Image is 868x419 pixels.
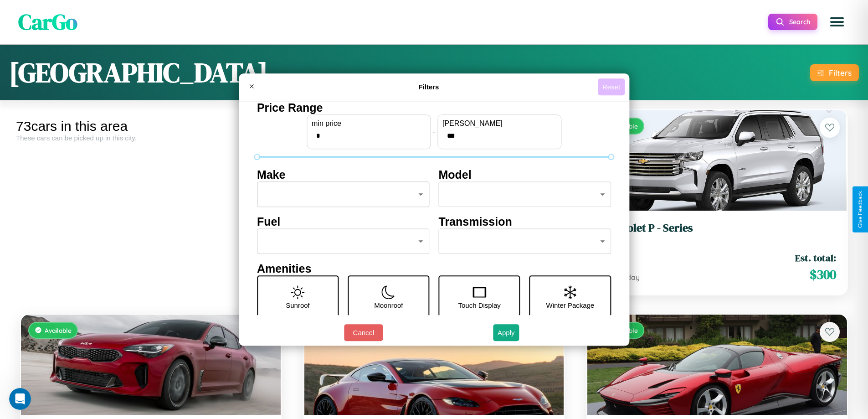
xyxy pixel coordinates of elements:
p: - [433,125,435,138]
label: min price [312,119,426,128]
label: [PERSON_NAME] [442,119,556,128]
div: Give Feedback [857,191,863,228]
span: $ 300 [810,265,836,284]
span: / day [621,273,640,282]
p: Touch Display [458,299,500,311]
iframe: Intercom live chat [9,388,31,410]
a: Chevrolet P - Series2020 [598,222,836,244]
h3: Chevrolet P - Series [598,222,836,235]
p: Sunroof [286,299,310,311]
p: Moonroof [374,299,403,311]
h4: Fuel [257,215,430,228]
h4: Price Range [257,101,611,114]
button: Cancel [344,324,383,341]
button: Reset [598,78,625,95]
p: Winter Package [546,299,595,311]
span: CarGo [18,7,77,37]
div: These cars can be picked up in this city. [16,134,286,142]
div: 73 cars in this area [16,119,286,134]
h4: Make [257,168,430,181]
h4: Model [439,168,611,181]
span: Search [789,18,810,26]
span: Est. total: [795,251,836,264]
div: Filters [829,68,852,78]
button: Open menu [824,9,850,35]
span: Available [45,326,72,334]
h1: [GEOGRAPHIC_DATA] [9,54,268,91]
h4: Amenities [257,262,611,275]
button: Search [768,14,817,30]
h4: Filters [260,83,598,91]
h4: Transmission [439,215,611,228]
button: Apply [493,324,519,341]
button: Filters [810,64,859,81]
